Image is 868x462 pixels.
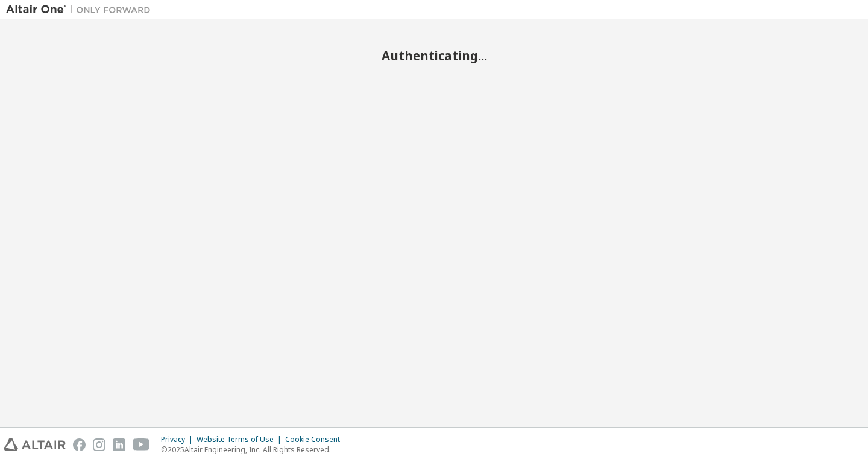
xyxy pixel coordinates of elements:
[93,438,105,451] img: instagram.svg
[161,444,347,455] p: © 2025 Altair Engineering, Inc. All Rights Reserved.
[197,435,285,444] div: Website Terms of Use
[113,438,125,451] img: linkedin.svg
[6,48,862,63] h2: Authenticating...
[4,438,66,451] img: altair_logo.svg
[161,435,197,444] div: Privacy
[133,438,150,451] img: youtube.svg
[6,4,157,16] img: Altair One
[73,438,86,451] img: facebook.svg
[285,435,347,444] div: Cookie Consent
